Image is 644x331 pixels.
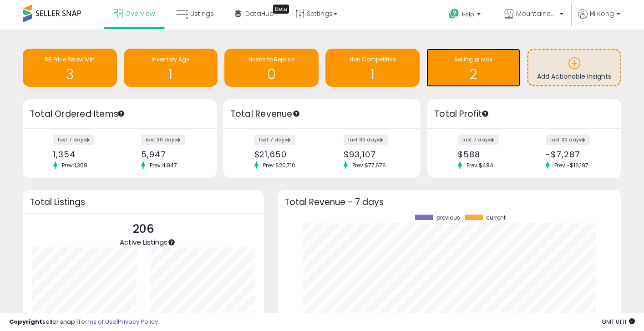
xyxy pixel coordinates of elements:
[481,110,489,118] div: Tooltip anchor
[528,50,620,85] a: Add Actionable Insights
[30,199,257,206] h3: Total Listings
[578,9,620,30] a: Hi Kong
[350,55,396,63] span: Non Competitive
[248,55,294,63] span: Needs to Reprice
[590,9,614,18] span: Hi Kong
[229,67,314,82] h1: 0
[325,49,420,87] a: Non Competitive 1
[23,49,117,87] a: BB Price Below Min 3
[330,67,415,82] h1: 1
[273,5,289,14] div: Tooltip anchor
[292,110,300,118] div: Tooltip anchor
[27,67,112,82] h1: 3
[190,9,214,18] span: Listings
[550,161,593,169] span: Prev: -$16,197
[9,318,158,326] div: seller snap | |
[516,9,557,18] span: MountaineerBrand
[152,55,189,63] span: Inventory Age
[141,135,185,145] label: last 30 days
[53,150,113,159] div: 1,354
[254,150,315,159] div: $21,650
[141,150,201,159] div: 5,947
[348,161,390,169] span: Prev: $77,676
[454,55,492,63] span: Selling @ Max
[426,49,521,87] a: Selling @ Max 2
[602,317,635,326] span: 2025-10-7 01:11 GMT
[30,108,210,120] h3: Total Ordered Items
[78,317,117,326] a: Terms of Use
[344,135,388,145] label: last 30 days
[546,135,590,145] label: last 30 days
[546,150,605,159] div: -$7,287
[458,135,499,145] label: last 7 days
[537,72,611,81] span: Add Actionable Insights
[125,9,155,18] span: Overview
[53,135,94,145] label: last 7 days
[448,8,460,20] i: Get Help
[434,108,614,120] h3: Total Profit
[462,161,498,169] span: Prev: $484
[9,317,42,326] strong: Copyright
[57,161,92,169] span: Prev: 1,309
[118,317,158,326] a: Privacy Policy
[458,150,517,159] div: $588
[117,110,125,118] div: Tooltip anchor
[120,221,167,238] p: 206
[431,67,516,82] h1: 2
[145,161,182,169] span: Prev: 4,947
[120,237,167,247] span: Active Listings
[441,1,490,30] a: Help
[124,49,218,87] a: Inventory Age 1
[254,135,295,145] label: last 7 days
[344,150,405,159] div: $93,107
[224,49,319,87] a: Needs to Reprice 0
[284,199,614,206] h3: Total Revenue - 7 days
[462,10,474,18] span: Help
[486,215,506,221] span: current
[436,215,460,221] span: previous
[45,55,95,63] span: BB Price Below Min
[245,9,274,18] span: DataHub
[259,161,300,169] span: Prev: $20,710
[230,108,414,120] h3: Total Revenue
[128,67,213,82] h1: 1
[167,238,176,246] div: Tooltip anchor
